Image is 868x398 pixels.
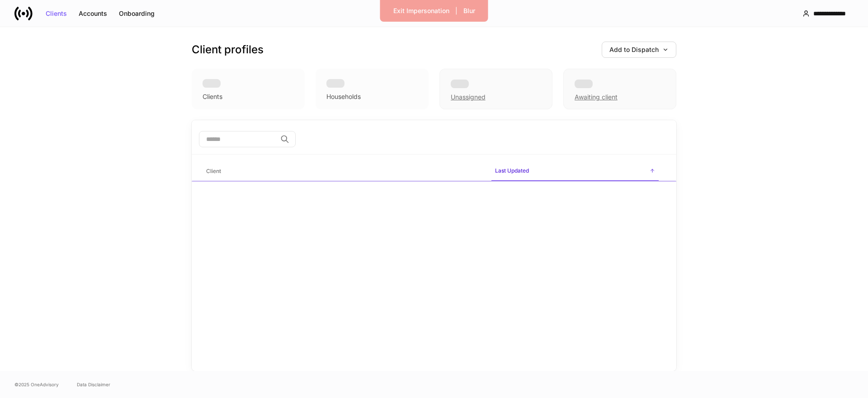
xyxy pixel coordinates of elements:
div: Clients [203,92,222,101]
div: Unassigned [451,93,486,102]
button: Add to Dispatch [602,42,676,58]
span: Client [203,162,484,181]
button: Clients [40,6,73,21]
button: Onboarding [113,6,160,21]
h3: Client profiles [192,42,264,57]
span: Last Updated [491,162,659,181]
a: Data Disclaimer [77,381,110,388]
div: Onboarding [119,10,155,17]
div: Households [326,92,361,101]
div: Awaiting client [563,69,676,109]
div: Blur [463,8,475,14]
h6: Client [206,167,221,175]
div: Awaiting client [575,93,618,102]
span: © 2025 OneAdvisory [14,381,59,388]
h6: Last Updated [495,166,529,175]
div: Clients [46,10,67,17]
div: Unassigned [439,69,552,109]
button: Accounts [73,6,113,21]
div: Add to Dispatch [609,47,669,53]
button: Blur [458,4,481,18]
div: Exit Impersonation [393,8,449,14]
div: Accounts [79,10,107,17]
button: Exit Impersonation [387,4,455,18]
